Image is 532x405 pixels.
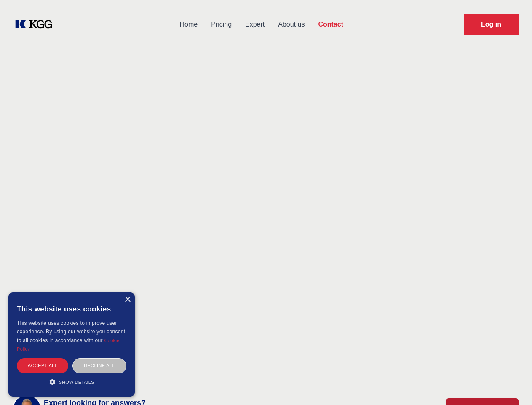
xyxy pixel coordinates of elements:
[173,13,204,35] a: Home
[124,297,131,303] div: Close
[311,13,350,35] a: Contact
[271,13,311,35] a: About us
[17,299,126,319] div: This website uses cookies
[17,320,125,343] span: This website uses cookies to improve user experience. By using our website you consent to all coo...
[59,380,94,385] span: Show details
[490,364,532,405] iframe: Chat Widget
[238,13,271,35] a: Expert
[72,358,126,373] div: Decline all
[204,13,238,35] a: Pricing
[464,14,519,35] a: Request Demo
[13,18,59,31] a: KOL Knowledge Platform: Talk to Key External Experts (KEE)
[17,338,120,351] a: Cookie Policy
[17,378,126,386] div: Show details
[17,358,68,373] div: Accept all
